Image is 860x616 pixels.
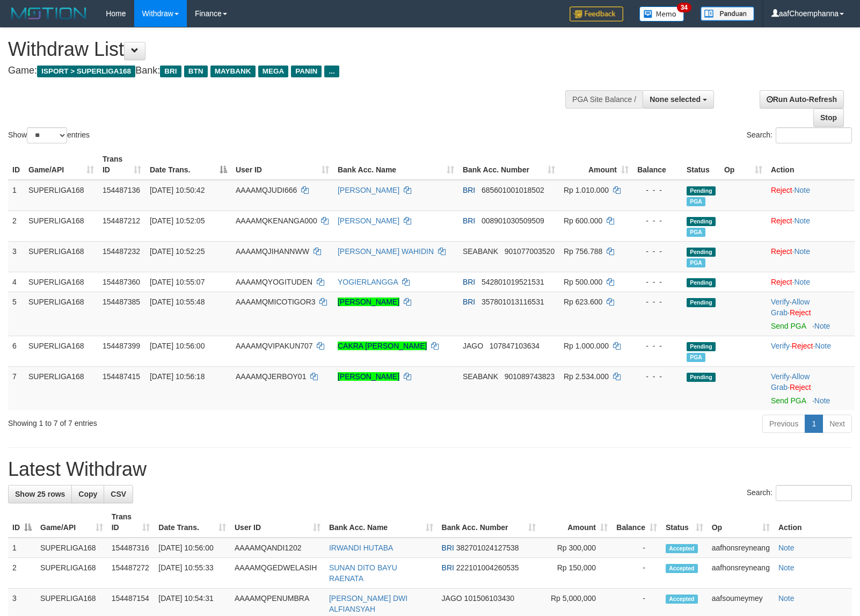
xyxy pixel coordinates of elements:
[612,507,661,538] th: Balance: activate to sort column ascending
[720,149,767,180] th: Op: activate to sort column ascending
[790,308,811,317] a: Reject
[565,90,643,108] div: PGA Site Balance /
[8,241,24,272] td: 3
[771,342,790,350] a: Verify
[107,538,155,558] td: 154487316
[442,594,462,603] span: JAGO
[666,564,698,573] span: Accepted
[236,186,297,194] span: AAAAMQJUDI666
[505,247,555,256] span: Copy 901077003520 to clipboard
[790,383,811,392] a: Reject
[103,186,140,194] span: 154487136
[338,278,398,286] a: YOGIERLANGGA
[150,247,205,256] span: [DATE] 10:52:25
[36,558,107,589] td: SUPERLIGA168
[236,372,307,381] span: AAAAMQJERBOY01
[687,197,705,206] span: Marked by aafandaneth
[822,415,852,433] a: Next
[666,544,698,553] span: Accepted
[8,507,36,538] th: ID: activate to sort column descending
[564,216,602,225] span: Rp 600.000
[184,66,208,77] span: BTN
[639,6,684,21] img: Button%20Memo.svg
[794,216,810,225] a: Note
[24,149,98,180] th: Game/API: activate to sort column ascending
[338,186,399,194] a: [PERSON_NAME]
[815,342,831,350] a: Note
[8,66,563,76] h4: Game: Bank:
[687,353,705,362] span: Marked by aafsoumeymey
[771,322,806,330] a: Send PGA
[767,211,855,241] td: ·
[794,186,810,194] a: Note
[463,216,475,225] span: BRI
[24,211,98,241] td: SUPERLIGA168
[767,149,855,180] th: Action
[637,371,678,382] div: - - -
[666,595,698,604] span: Accepted
[464,594,514,603] span: Copy 101506103430 to clipboard
[71,485,104,503] a: Copy
[8,558,36,589] td: 2
[8,149,24,180] th: ID
[150,298,205,306] span: [DATE] 10:55:48
[490,342,540,350] span: Copy 107847103634 to clipboard
[442,563,454,572] span: BRI
[338,298,399,306] a: [PERSON_NAME]
[456,563,519,572] span: Copy 222101004260535 to clipboard
[540,558,612,589] td: Rp 150,000
[771,372,810,392] a: Allow Grab
[107,558,155,589] td: 154487272
[107,507,155,538] th: Trans ID: activate to sort column ascending
[482,216,544,225] span: Copy 008901030509509 to clipboard
[150,216,205,225] span: [DATE] 10:52:05
[236,342,313,350] span: AAAAMQVIPAKUN707
[637,215,678,226] div: - - -
[154,507,230,538] th: Date Trans.: activate to sort column ascending
[774,507,852,538] th: Action
[236,216,317,225] span: AAAAMQKENANGA000
[291,66,322,77] span: PANIN
[760,90,844,108] a: Run Auto-Refresh
[708,558,774,589] td: aafhonsreyneang
[329,563,397,583] a: SUNAN DITO BAYU RAENATA
[103,298,140,306] span: 154487385
[701,6,754,21] img: panduan.png
[150,186,205,194] span: [DATE] 10:50:42
[103,278,140,286] span: 154487360
[333,149,458,180] th: Bank Acc. Name: activate to sort column ascending
[8,127,90,143] label: Show entries
[771,298,790,306] a: Verify
[687,373,716,382] span: Pending
[150,372,205,381] span: [DATE] 10:56:18
[637,185,678,195] div: - - -
[687,298,716,307] span: Pending
[98,149,145,180] th: Trans ID: activate to sort column ascending
[8,272,24,292] td: 4
[677,3,691,12] span: 34
[505,372,555,381] span: Copy 901089743823 to clipboard
[771,298,810,317] span: ·
[463,298,475,306] span: BRI
[154,558,230,589] td: [DATE] 10:55:33
[687,278,716,287] span: Pending
[8,292,24,336] td: 5
[8,336,24,366] td: 6
[230,507,325,538] th: User ID: activate to sort column ascending
[564,342,609,350] span: Rp 1.000.000
[682,149,720,180] th: Status
[612,538,661,558] td: -
[338,216,399,225] a: [PERSON_NAME]
[564,186,609,194] span: Rp 1.010.000
[230,538,325,558] td: AAAAMQANDI1202
[778,594,795,603] a: Note
[687,342,716,351] span: Pending
[463,278,475,286] span: BRI
[794,247,810,256] a: Note
[771,278,792,286] a: Reject
[767,366,855,410] td: · ·
[78,490,97,498] span: Copy
[24,180,98,211] td: SUPERLIGA168
[111,490,126,498] span: CSV
[463,372,498,381] span: SEABANK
